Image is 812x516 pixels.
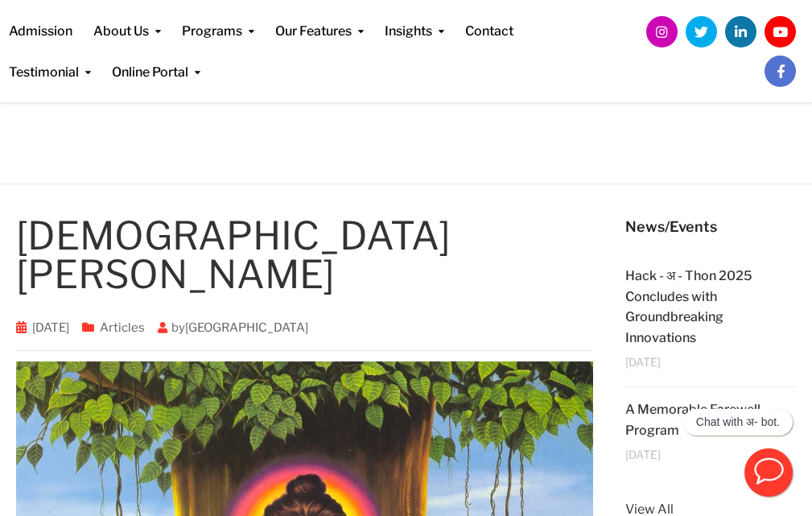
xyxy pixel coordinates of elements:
h5: News/Events [625,217,796,237]
a: Articles [100,320,145,335]
a: [GEOGRAPHIC_DATA] [185,320,308,335]
a: A Memorable Farewell Program [625,402,760,438]
p: Chat with अ- bot. [696,415,780,429]
a: Hack - अ - Thon 2025 Concludes with Groundbreaking Innovations [625,268,752,345]
a: [DATE] [32,320,69,335]
span: [DATE] [625,356,661,368]
a: Online Portal [112,41,200,82]
span: by [151,320,315,335]
h1: [DEMOGRAPHIC_DATA][PERSON_NAME] [16,217,593,294]
span: [DATE] [625,448,661,460]
a: Testimonial [9,41,91,82]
